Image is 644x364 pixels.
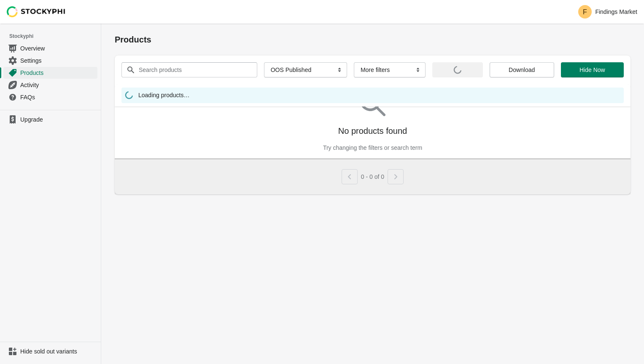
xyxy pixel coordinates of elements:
h1: Products [115,34,631,45]
p: Findings Market [595,8,637,15]
button: Download [490,62,554,77]
span: Avatar with initials F [578,5,592,19]
span: Activity [20,81,96,89]
span: Loading products… [138,91,189,101]
a: Products [3,66,97,79]
p: No products found [338,125,407,137]
a: FAQs [3,91,97,103]
a: Overview [3,42,97,54]
a: Settings [3,54,97,66]
span: Products [20,69,96,77]
a: Activity [3,79,97,91]
span: Download [509,66,535,73]
nav: Pagination [342,166,404,184]
input: Search products [138,62,242,77]
span: Stockyphi [9,32,101,40]
button: Hide Now [561,62,624,77]
span: FAQs [20,93,96,101]
a: Hide sold out variants [3,345,97,357]
span: 0 - 0 of 0 [361,173,384,180]
a: Upgrade [3,114,97,125]
p: Try changing the filters or search term [323,143,422,152]
span: Upgrade [20,115,96,124]
img: Stockyphi [7,6,66,17]
text: F [583,8,587,16]
span: Settings [20,56,96,65]
span: Overview [20,44,96,53]
span: Hide sold out variants [20,347,96,356]
span: Hide Now [579,66,605,73]
button: Avatar with initials FFindings Market [575,3,641,20]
